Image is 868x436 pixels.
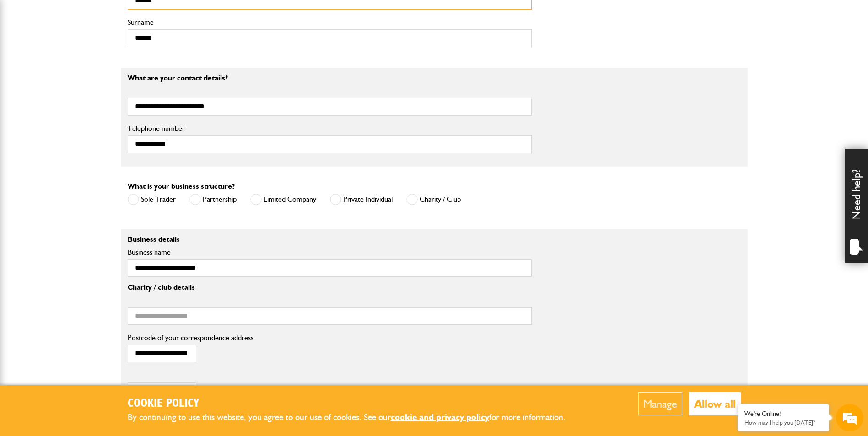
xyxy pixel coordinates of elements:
div: Chat with us now [48,51,154,63]
label: Sole Trader [128,194,176,205]
div: We're Online! [744,410,822,418]
div: Minimize live chat window [150,5,172,27]
img: d_20077148190_company_1631870298795_20077148190 [16,51,38,64]
label: Limited Company [250,194,316,205]
input: Enter your last name [12,85,167,105]
a: cookie and privacy policy [391,412,489,422]
label: What is your business structure? [128,183,235,190]
label: Business name [128,249,532,256]
p: By continuing to use this website, you agree to our use of cookies. See our for more information. [128,410,581,425]
label: Partnership [189,194,237,205]
label: Postcode of your correspondence address [128,334,267,341]
div: Need help? [845,149,868,263]
label: Surname [128,19,532,26]
button: Manage [638,392,682,415]
p: Business details [128,236,532,243]
input: Enter your email address [12,112,167,132]
em: Start Chat [124,282,166,294]
p: Charity / club details [128,284,532,291]
input: Enter your phone number [12,138,167,159]
button: Allow all [689,392,741,415]
textarea: Type your message and hit 'Enter' [12,165,167,274]
p: How may I help you today? [744,419,822,426]
h2: Cookie Policy [128,397,581,411]
label: Private Individual [330,194,393,205]
label: Charity / Club [406,194,461,205]
label: Telephone number [128,125,532,132]
p: What are your contact details? [128,74,532,82]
